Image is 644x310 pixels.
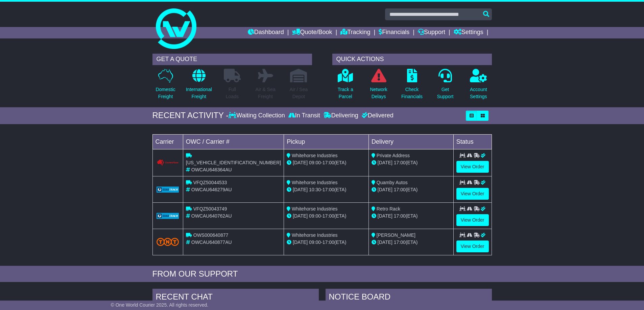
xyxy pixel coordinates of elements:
p: Air & Sea Freight [256,86,276,100]
div: (ETA) [372,159,451,166]
p: International Freight [186,86,212,100]
a: View Order [456,161,489,173]
p: Check Financials [401,86,423,100]
span: 17:00 [323,187,334,192]
td: Pickup [284,134,369,149]
span: 17:00 [394,160,406,165]
p: Domestic Freight [156,86,175,100]
div: - (ETA) [287,186,366,193]
a: View Order [456,214,489,226]
a: Support [418,27,445,38]
div: In Transit [287,112,322,119]
div: GET A QUOTE [152,54,312,65]
td: Status [453,134,492,149]
a: DomesticFreight [155,68,175,104]
a: View Order [456,241,489,252]
div: NOTICE BOARD [326,289,492,307]
a: InternationalFreight [186,68,212,104]
p: Track a Parcel [338,86,353,100]
a: CheckFinancials [401,68,423,104]
span: [DATE] [293,187,308,192]
span: 09:00 [309,160,321,165]
a: Quote/Book [292,27,332,38]
img: GetCarrierServiceLogo [157,187,179,193]
span: [DATE] [293,239,308,245]
span: [DATE] [378,213,392,219]
span: Quamby Autos [377,180,408,185]
a: View Order [456,188,489,200]
a: Settings [454,27,483,38]
span: [DATE] [293,213,308,219]
span: [US_VEHICLE_IDENTIFICATION_NUMBER] [186,160,281,165]
span: Whitehorse Industries [292,180,337,185]
div: RECENT CHAT [152,289,319,307]
span: 17:00 [394,187,406,192]
div: - (ETA) [287,213,366,220]
a: AccountSettings [470,68,487,104]
div: QUICK ACTIONS [332,54,492,65]
span: 17:00 [323,213,334,219]
p: Air / Sea Depot [290,86,308,100]
div: (ETA) [372,186,451,193]
img: GetCarrierServiceLogo [157,213,179,219]
span: [DATE] [378,160,392,165]
span: [PERSON_NAME] [377,232,415,238]
span: [DATE] [293,160,308,165]
span: © One World Courier 2025. All rights reserved. [111,302,209,308]
span: OWCAU646279AU [191,187,232,192]
span: 10:30 [309,187,321,192]
span: 17:00 [394,239,406,245]
span: VFQZ50043749 [193,206,227,212]
span: 17:00 [394,213,406,219]
img: Couriers_Please.png [157,159,179,166]
a: NetworkDelays [369,68,387,104]
span: VFQZ50044533 [193,180,227,185]
div: RECENT ACTIVITY - [152,111,229,120]
p: Account Settings [470,86,487,100]
span: Private Address [377,153,410,158]
span: OWCAU646364AU [191,167,232,172]
a: Track aParcel [337,68,354,104]
a: Tracking [340,27,370,38]
p: Get Support [437,86,453,100]
div: Delivered [360,112,393,119]
span: OWCAU640762AU [191,213,232,219]
span: 17:00 [323,160,334,165]
p: Network Delays [370,86,387,100]
span: [DATE] [378,187,392,192]
td: Delivery [368,134,453,149]
span: OWCAU640877AU [191,239,232,245]
p: Full Loads [224,86,241,100]
a: GetSupport [436,68,454,104]
div: (ETA) [372,213,451,220]
div: (ETA) [372,239,451,246]
span: Whitehorse Industries [292,232,337,238]
span: Retro Rack [377,206,400,212]
div: - (ETA) [287,159,366,166]
div: Waiting Collection [229,112,286,119]
span: 09:00 [309,213,321,219]
span: OWS000640877 [193,232,229,238]
a: Dashboard [248,27,284,38]
span: Whitehorse Industries [292,153,337,158]
span: 09:00 [309,239,321,245]
span: [DATE] [378,239,392,245]
span: Whitehorse Industries [292,206,337,212]
span: 17:00 [323,239,334,245]
div: FROM OUR SUPPORT [152,269,492,279]
td: OWC / Carrier # [183,134,284,149]
div: - (ETA) [287,239,366,246]
div: Delivering [322,112,360,119]
a: Financials [379,27,409,38]
td: Carrier [152,134,183,149]
img: TNT_Domestic.png [157,238,179,246]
